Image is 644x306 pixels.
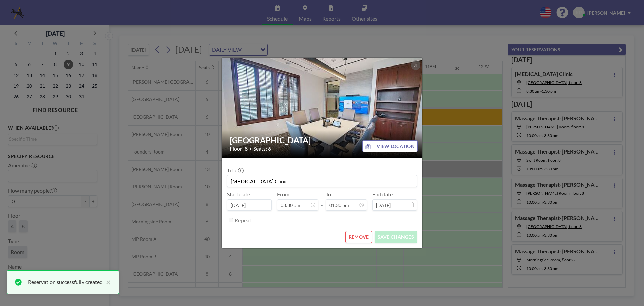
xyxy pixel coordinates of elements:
label: Title [227,167,243,174]
button: SAVE CHANGES [375,231,417,243]
span: Floor: 8 [230,145,248,152]
label: Repeat [235,217,251,224]
span: • [249,146,252,151]
label: From [277,191,289,198]
label: End date [372,191,393,198]
label: Start date [227,191,250,198]
div: Reservation successfully created [28,278,103,286]
button: VIEW LOCATION [362,140,418,152]
button: REMOVE [345,231,372,243]
img: 537.jpg [222,32,423,183]
button: close [103,278,111,286]
h2: [GEOGRAPHIC_DATA] [230,135,415,145]
span: Seats: 6 [253,145,271,152]
span: - [321,193,323,208]
label: To [326,191,331,198]
input: (No title) [227,175,417,187]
